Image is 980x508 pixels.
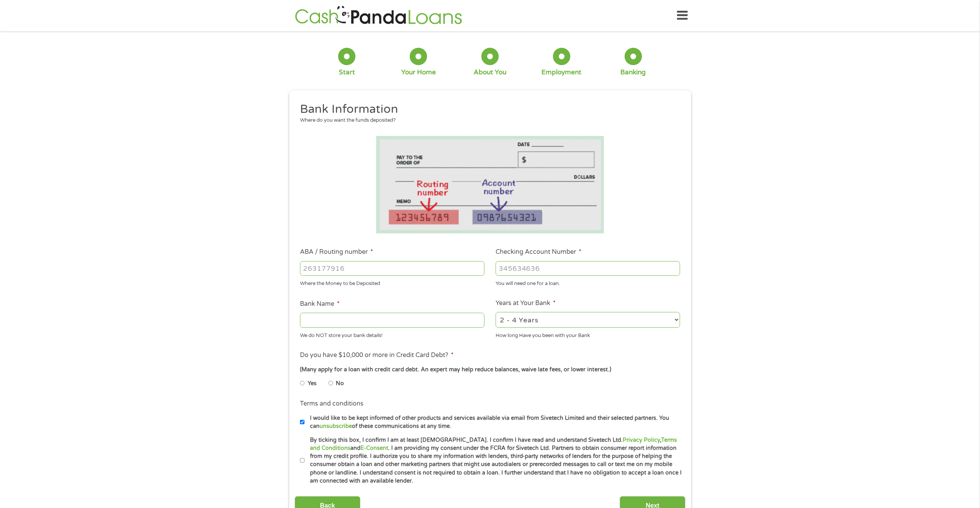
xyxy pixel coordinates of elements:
[308,379,317,388] label: Yes
[496,299,556,307] label: Years at Your Bank
[401,68,436,77] div: Your Home
[376,136,604,233] img: Routing number location
[305,414,682,431] label: I would like to be kept informed of other products and services available via email from Sivetech...
[310,437,677,451] a: Terms and Conditions
[300,400,364,408] label: Terms and conditions
[300,329,484,339] div: We do NOT store your bank details!
[300,102,674,117] h2: Bank Information
[300,300,340,308] label: Bank Name
[623,437,660,443] a: Privacy Policy
[300,117,674,124] div: Where do you want the funds deposited?
[293,5,464,27] img: GetLoanNow Logo
[300,351,454,359] label: Do you have $10,000 or more in Credit Card Debt?
[339,68,355,77] div: Start
[300,248,373,256] label: ABA / Routing number
[360,445,388,451] a: E-Consent
[300,365,680,374] div: (Many apply for a loan with credit card debt. An expert may help reduce balances, waive late fees...
[496,261,680,276] input: 345634636
[300,261,484,276] input: 263177916
[620,68,646,77] div: Banking
[541,68,581,77] div: Employment
[305,436,682,485] label: By ticking this box, I confirm I am at least [DEMOGRAPHIC_DATA]. I confirm I have read and unders...
[496,329,680,339] div: How long Have you been with your Bank
[300,277,484,288] div: Where the Money to be Deposited
[336,379,344,388] label: No
[474,68,506,77] div: About You
[496,248,581,256] label: Checking Account Number
[320,423,352,429] a: unsubscribe
[496,277,680,288] div: You will need one for a loan.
